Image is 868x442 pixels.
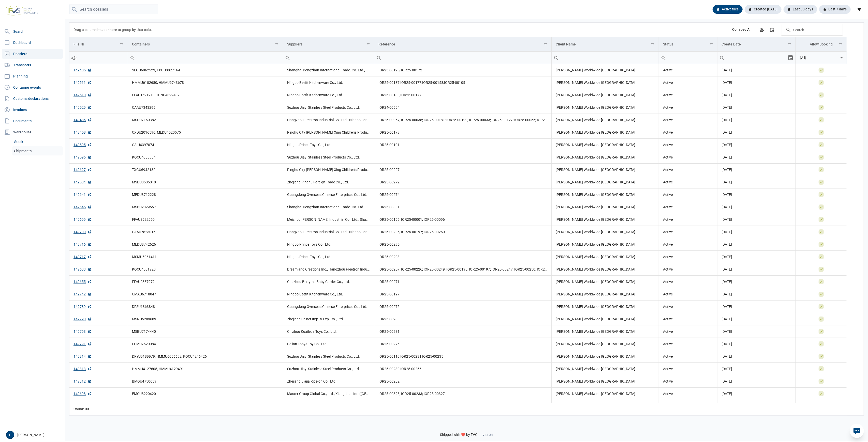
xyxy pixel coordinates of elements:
td: Active [659,139,717,151]
span: Show filter options for column 'Containers' [275,42,279,46]
span: [DATE] [722,342,732,346]
div: Search box [659,52,668,64]
td: IOR25-00275 [374,301,551,313]
a: Planning [2,71,63,81]
td: Active [659,126,717,139]
div: Collapse All [732,27,752,32]
td: Active [659,375,717,388]
span: [DATE] [722,392,732,396]
a: 149699 [73,217,92,222]
td: IOR25-00280 [374,313,551,325]
td: [PERSON_NAME] Worldwide [GEOGRAPHIC_DATA] [551,201,659,213]
td: [PERSON_NAME] Worldwide [GEOGRAPHIC_DATA] [551,288,659,301]
td: Active [659,350,717,363]
a: 149789 [73,304,92,309]
td: IOR25-00257; IOR25-00226; IOR25-00249; IOR25-00198; IOR25-00197; IOR25-00247; IOR25-00250; IOR25-... [374,263,551,276]
a: Stock [12,137,63,146]
span: Show filter options for column 'Suppliers' [366,42,370,46]
div: Select [787,52,793,64]
td: [PERSON_NAME] Worldwide [GEOGRAPHIC_DATA] [551,76,659,89]
a: 149633 [73,267,92,272]
span: [DATE] [722,280,732,284]
td: IOR25-00281 [374,325,551,338]
td: IOR25-00272 [374,176,551,188]
td: MSMU5061411 [128,251,283,263]
td: [PERSON_NAME] Worldwide [GEOGRAPHIC_DATA] [551,226,659,238]
td: [PERSON_NAME] Worldwide [GEOGRAPHIC_DATA] [551,114,659,126]
div: Column Chooser [767,25,776,34]
td: Active [659,288,717,301]
td: FFAU1691213, TCNU4329432 [128,89,283,101]
td: IOR25-00110 IOR25-00231 IOR25-00235 [374,350,551,363]
a: Customs declarations [2,93,63,104]
td: MEDU8742626 [128,238,283,251]
a: Dossiers [2,49,63,59]
div: Drag a column header here to group by that column [73,26,155,34]
td: [PERSON_NAME] Worldwide [GEOGRAPHIC_DATA] [551,126,659,139]
td: Suzhou Jiayi Stainless Steel Products Co., Ltd. [283,151,374,164]
span: [DATE] [722,379,732,383]
a: Dashboard [2,38,63,48]
input: Filter cell [283,52,374,64]
div: Active files [713,5,743,14]
td: HMMU4127605, HMMU4129491 [128,363,283,375]
td: Pinghu City [PERSON_NAME] Xing Children's Products Co., Ltd. [283,126,374,139]
span: Show filter options for column 'Allow Booking' [839,42,843,46]
div: Data grid with 33 rows and 8 columns [69,23,847,415]
span: Show filter options for column 'File Nr' [120,42,124,46]
span: [DATE] [722,255,732,259]
a: 149813 [73,366,92,371]
td: Active [659,400,717,413]
div: Data grid toolbar [73,23,843,37]
td: IOR25-00271 [374,276,551,288]
div: Create Date [722,42,741,46]
td: FFAU3922950 [128,213,283,226]
div: Created [DATE] [745,5,782,14]
td: Active [659,388,717,400]
span: Show filter options for column 'Client Name' [651,42,655,46]
td: Filter cell [283,52,374,64]
td: Column Status [659,37,717,52]
td: Active [659,164,717,176]
a: 149717 [73,254,92,259]
a: Container events [2,82,63,92]
a: 149627 [73,167,92,172]
td: [PERSON_NAME] Worldwide [GEOGRAPHIC_DATA] [551,388,659,400]
td: Active [659,201,717,213]
div: Search box [128,52,137,64]
td: Active [659,238,717,251]
td: Active [659,251,717,263]
div: S [6,431,14,439]
span: [DATE] [722,292,732,296]
td: Column Allow Booking [796,37,847,52]
span: [DATE] [722,93,732,97]
div: Suppliers [287,42,302,46]
span: [DATE] [722,168,732,172]
td: Dalian Tobys Toy Co., Ltd. [283,338,374,350]
span: [DATE] [722,193,732,197]
td: IOR25-00230 IOR25-00256 [374,363,551,375]
td: Column Reference [374,37,551,52]
td: IOR25-00282 [374,375,551,388]
td: Hangzhou Freetron Industrial Co., Ltd., Ningbo Beefit Kitchenware Co., Ltd., Ningbo Wansheng Impo... [283,226,374,238]
input: Filter cell [796,52,838,64]
span: [DATE] [722,81,732,85]
td: MSMU6864892, SLSU8007424 [128,400,283,413]
td: MSBU7174440 [128,325,283,338]
td: [PERSON_NAME] Worldwide [GEOGRAPHIC_DATA] [551,188,659,201]
td: Active [659,363,717,375]
td: IOR25-00125; IOR25-00172 [374,64,551,76]
a: Documents [2,116,63,126]
a: 149645 [73,204,92,210]
td: Ningbo Beefit Kitchenware Co., Ltd. [283,288,374,301]
td: Active [659,151,717,164]
td: Zhejiang Jiajia Ride-on Co., Ltd. [283,375,374,388]
td: IOR25-00274 [374,188,551,201]
td: MEDU3712228 [128,188,283,201]
a: Invoices [2,105,63,115]
td: IOR24-00594 [374,101,551,114]
a: Transports [2,60,63,70]
span: [DATE] [722,130,732,134]
td: CAIU4397074 [128,139,283,151]
td: Ningbo Prince Toys Co., Ltd. [283,139,374,151]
